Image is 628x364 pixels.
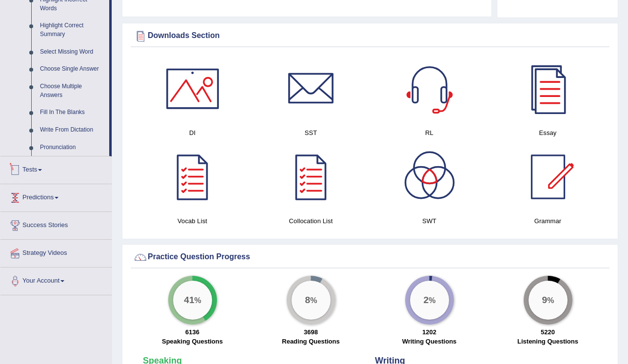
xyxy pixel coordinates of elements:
h4: Collocation List [256,216,365,226]
a: Success Stories [0,212,112,236]
strong: 5220 [541,328,555,336]
label: Writing Questions [402,337,457,346]
div: % [529,281,568,320]
h4: SST [256,128,365,138]
a: Predictions [0,184,112,209]
h4: Essay [493,128,602,138]
div: % [292,281,331,320]
a: Highlight Correct Summary [36,17,109,43]
big: 9 [542,295,547,306]
a: Write From Dictation [36,121,109,139]
label: Reading Questions [282,337,339,346]
a: Strategy Videos [0,240,112,264]
h4: SWT [375,216,484,226]
a: Select Missing Word [36,43,109,61]
div: % [173,281,212,320]
label: Speaking Questions [162,337,223,346]
label: Listening Questions [517,337,578,346]
a: Fill In The Blanks [36,104,109,121]
a: Your Account [0,268,112,292]
div: Practice Question Progress [133,250,607,265]
big: 2 [423,295,429,306]
strong: 6136 [185,328,199,336]
a: Choose Multiple Answers [36,78,109,104]
a: Choose Single Answer [36,60,109,78]
strong: 3698 [304,328,318,336]
h4: RL [375,128,484,138]
div: % [410,281,449,320]
big: 8 [305,295,310,306]
strong: 1202 [422,328,436,336]
a: Pronunciation [36,139,109,156]
h4: Vocab List [138,216,247,226]
h4: Grammar [493,216,602,226]
big: 41 [184,295,194,306]
a: Tests [0,156,112,181]
h4: DI [138,128,247,138]
div: Downloads Section [133,29,607,43]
